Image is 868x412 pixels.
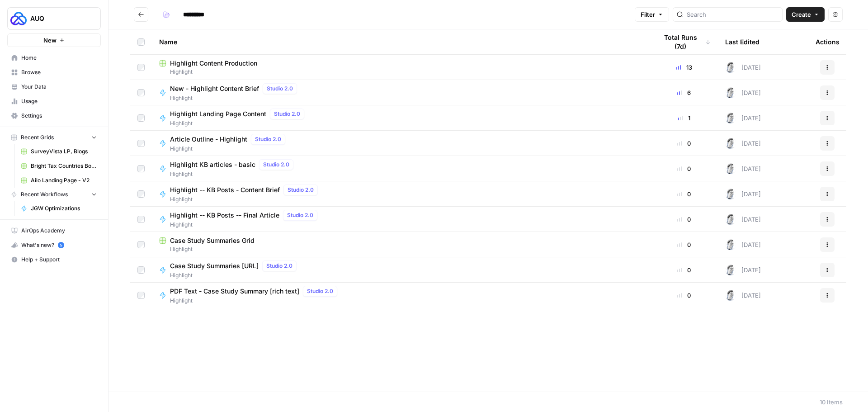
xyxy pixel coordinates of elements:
[725,62,736,73] img: 28dbpmxwbe1lgts1kkshuof3rm4g
[170,297,341,305] span: Highlight
[725,290,761,301] div: [DATE]
[17,159,101,173] a: Bright Tax Countries Bottom Tier Grid
[687,10,778,19] input: Search
[31,147,97,156] span: SurveyVista LP, Blogs
[725,138,736,149] img: 28dbpmxwbe1lgts1kkshuof3rm4g
[657,29,711,54] div: Total Runs (7d)
[170,160,255,169] span: Highlight KB articles - basic
[657,63,711,72] div: 13
[725,87,736,98] img: 28dbpmxwbe1lgts1kkshuof3rm4g
[820,398,843,407] div: 10 Items
[159,83,643,102] a: New - Highlight Content BriefStudio 2.0Highlight
[159,245,643,253] span: Highlight
[159,236,643,253] a: Case Study Summaries GridHighlight
[170,211,279,220] span: Highlight -- KB Posts -- Final Article
[7,94,101,109] a: Usage
[170,236,255,245] span: Case Study Summaries Grid
[21,97,97,105] span: Usage
[159,210,643,229] a: Highlight -- KB Posts -- Final ArticleStudio 2.0Highlight
[170,135,247,144] span: Article Outline - Highlight
[170,145,289,153] span: Highlight
[21,68,97,76] span: Browse
[8,238,100,252] div: What's new?
[31,162,97,170] span: Bright Tax Countries Bottom Tier Grid
[725,239,736,250] img: 28dbpmxwbe1lgts1kkshuof3rm4g
[725,113,761,123] div: [DATE]
[170,287,299,296] span: PDF Text - Case Study Summary [rich text]
[21,227,97,235] span: AirOps Academy
[307,287,333,295] span: Studio 2.0
[170,109,266,118] span: Highlight Landing Page Content
[159,134,643,153] a: Article Outline - HighlightStudio 2.0Highlight
[792,10,811,19] span: Create
[7,109,101,123] a: Settings
[170,84,259,93] span: New - Highlight Content Brief
[159,286,643,305] a: PDF Text - Case Study Summary [rich text]Studio 2.0Highlight
[657,88,711,97] div: 6
[134,7,148,22] button: Go back
[725,189,736,199] img: 28dbpmxwbe1lgts1kkshuof3rm4g
[657,291,711,300] div: 0
[725,87,761,98] div: [DATE]
[725,265,761,275] div: [DATE]
[58,242,64,248] a: 5
[657,164,711,173] div: 0
[7,252,101,267] button: Help + Support
[60,243,62,247] text: 5
[657,114,711,123] div: 1
[657,265,711,275] div: 0
[159,260,643,279] a: Case Study Summaries [URL]Studio 2.0Highlight
[725,163,736,174] img: 28dbpmxwbe1lgts1kkshuof3rm4g
[287,211,313,219] span: Studio 2.0
[17,201,101,216] a: JGW Optimizations
[21,83,97,91] span: Your Data
[43,36,57,45] span: New
[170,271,300,279] span: Highlight
[725,163,761,174] div: [DATE]
[10,10,27,27] img: AUQ Logo
[21,256,97,264] span: Help + Support
[786,7,825,22] button: Create
[725,138,761,149] div: [DATE]
[159,59,643,76] a: Highlight Content ProductionHighlight
[159,185,643,204] a: Highlight -- KB Posts - Content BriefStudio 2.0Highlight
[170,119,308,128] span: Highlight
[725,290,736,301] img: 28dbpmxwbe1lgts1kkshuof3rm4g
[7,223,101,238] a: AirOps Academy
[263,161,289,169] span: Studio 2.0
[657,189,711,199] div: 0
[725,239,761,250] div: [DATE]
[725,214,736,225] img: 28dbpmxwbe1lgts1kkshuof3rm4g
[21,190,68,199] span: Recent Workflows
[21,112,97,120] span: Settings
[170,170,297,178] span: Highlight
[159,29,643,54] div: Name
[17,173,101,188] a: Ailo Landing Page - V2
[170,221,321,229] span: Highlight
[657,139,711,148] div: 0
[635,7,669,22] button: Filter
[725,62,761,73] div: [DATE]
[267,85,293,93] span: Studio 2.0
[159,109,643,128] a: Highlight Landing Page ContentStudio 2.0Highlight
[725,113,736,123] img: 28dbpmxwbe1lgts1kkshuof3rm4g
[725,189,761,199] div: [DATE]
[21,54,97,62] span: Home
[170,185,280,194] span: Highlight -- KB Posts - Content Brief
[170,261,259,270] span: Case Study Summaries [URL]
[7,80,101,94] a: Your Data
[725,265,736,275] img: 28dbpmxwbe1lgts1kkshuof3rm4g
[7,51,101,65] a: Home
[7,131,101,144] button: Recent Grids
[725,29,759,54] div: Last Edited
[657,240,711,249] div: 0
[17,144,101,159] a: SurveyVista LP, Blogs
[7,238,101,252] button: What's new? 5
[816,29,840,54] div: Actions
[7,7,101,30] button: Workspace: AUQ
[159,68,643,76] span: Highlight
[31,176,97,185] span: Ailo Landing Page - V2
[255,135,281,143] span: Studio 2.0
[288,186,314,194] span: Studio 2.0
[170,195,321,204] span: Highlight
